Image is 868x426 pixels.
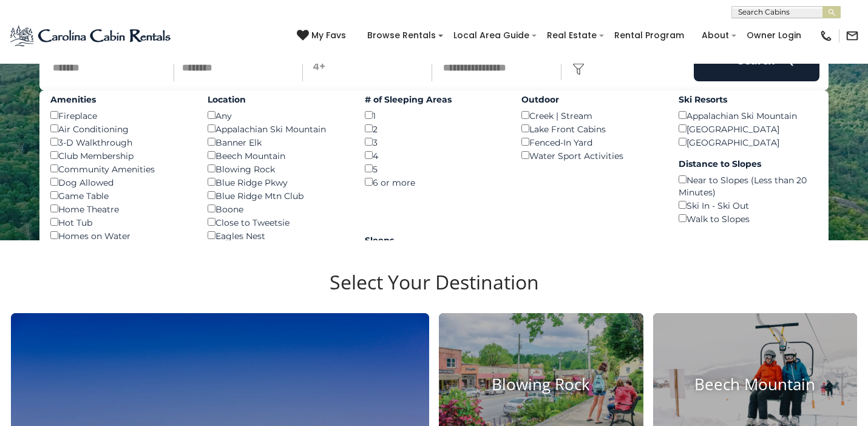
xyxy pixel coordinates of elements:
[208,135,347,149] div: Banner Elk
[9,24,173,48] img: Blue-2.png
[608,26,690,45] a: Rental Program
[9,271,859,313] h3: Select Your Destination
[208,215,347,229] div: Close to Tweetsie
[50,215,189,229] div: Hot Tub
[50,229,189,242] div: Homes on Water
[208,162,347,175] div: Blowing Rock
[50,162,189,175] div: Community Amenities
[50,122,189,135] div: Air Conditioning
[50,109,189,122] div: Fireplace
[50,202,189,215] div: Home Theatre
[208,175,347,189] div: Blue Ridge Pkwy
[679,93,818,106] label: Ski Resorts
[521,93,660,106] label: Outdoor
[521,122,660,135] div: Lake Front Cabins
[679,122,818,135] div: [GEOGRAPHIC_DATA]
[365,149,504,162] div: 4
[541,26,603,45] a: Real Estate
[365,162,504,175] div: 5
[365,122,504,135] div: 2
[679,212,818,225] div: Walk to Slopes
[447,26,535,45] a: Local Area Guide
[819,29,833,42] img: phone-regular-black.png
[361,26,442,45] a: Browse Rentals
[679,158,818,170] label: Distance to Slopes
[365,175,504,189] div: 6 or more
[572,63,585,75] img: filter--v1.png
[696,26,735,45] a: About
[50,175,189,189] div: Dog Allowed
[439,375,643,394] h4: Blowing Rock
[297,29,349,42] a: My Favs
[521,109,660,122] div: Creek | Stream
[679,173,818,198] div: Near to Slopes (Less than 20 Minutes)
[679,109,818,122] div: Appalachian Ski Mountain
[208,122,347,135] div: Appalachian Ski Mountain
[208,93,347,106] label: Location
[208,202,347,215] div: Boone
[311,29,346,42] span: My Favs
[50,189,189,202] div: Game Table
[50,93,189,106] label: Amenities
[521,149,660,162] div: Water Sport Activities
[365,135,504,149] div: 3
[50,135,189,149] div: 3-D Walkthrough
[653,375,858,394] h4: Beech Mountain
[208,109,347,122] div: Any
[208,189,347,202] div: Blue Ridge Mtn Club
[365,93,504,106] label: # of Sleeping Areas
[50,149,189,162] div: Club Membership
[741,26,807,45] a: Owner Login
[679,135,818,149] div: [GEOGRAPHIC_DATA]
[208,229,347,242] div: Eagles Nest
[208,149,347,162] div: Beech Mountain
[679,198,818,212] div: Ski In - Ski Out
[365,234,504,246] label: Sleeps
[521,135,660,149] div: Fenced-In Yard
[846,29,859,42] img: mail-regular-black.png
[365,109,504,122] div: 1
